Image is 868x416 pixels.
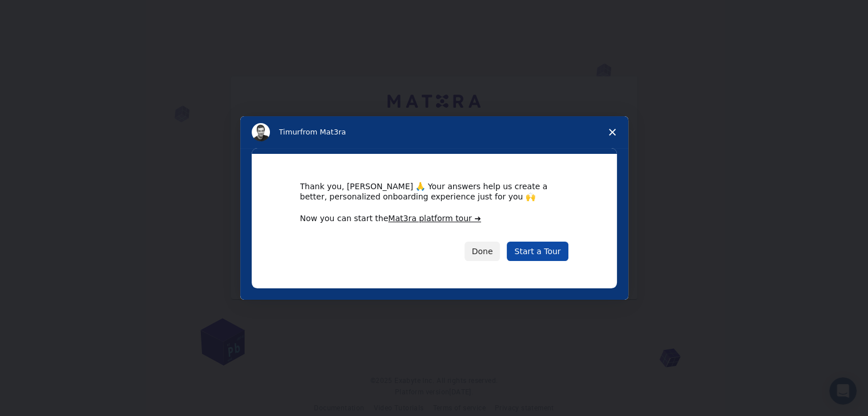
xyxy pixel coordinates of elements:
[507,242,568,261] a: Start a Tour
[252,123,270,141] img: Profile image for Timur
[300,128,346,136] span: from Mat3ra
[279,128,300,136] span: Timur
[596,116,628,148] span: Close survey
[300,213,568,225] div: Now you can start the
[300,181,568,202] div: Thank you, [PERSON_NAME] 🙏 Your answers help us create a better, personalized onboarding experien...
[23,8,64,18] span: Support
[465,242,500,261] button: Done
[388,214,481,223] a: Mat3ra platform tour ➜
